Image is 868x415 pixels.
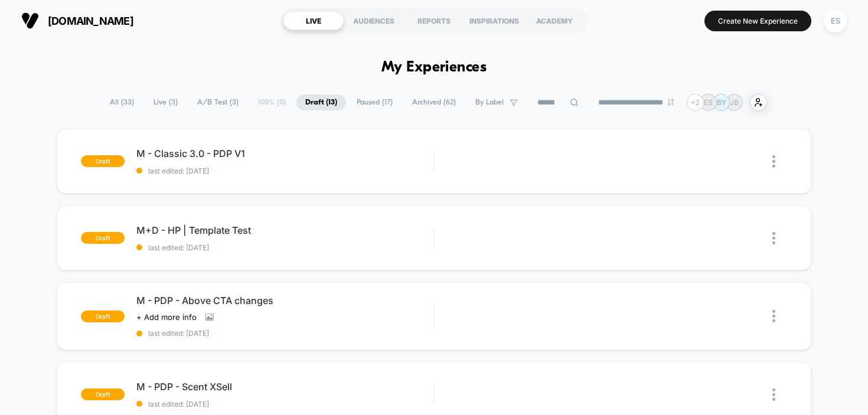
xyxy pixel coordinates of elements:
[730,98,739,107] p: JB
[296,94,346,110] span: Draft ( 13 )
[136,166,434,175] span: last edited: [DATE]
[772,310,775,322] img: close
[48,15,133,27] span: [DOMAIN_NAME]
[667,99,674,106] img: end
[81,311,125,322] span: draft
[81,388,125,400] span: draft
[403,94,465,110] span: Archived ( 62 )
[136,400,434,409] span: last edited: [DATE]
[21,12,39,30] img: Visually logo
[772,388,775,401] img: close
[820,9,850,33] button: ES
[772,232,775,244] img: close
[687,94,704,111] div: + 2
[524,11,585,30] div: ACADEMY
[704,98,713,107] p: ES
[136,329,434,338] span: last edited: [DATE]
[136,312,197,322] span: + Add more info
[704,11,811,31] button: Create New Experience
[136,295,434,306] span: M - PDP - Above CTA changes
[475,98,504,107] span: By Label
[81,232,125,244] span: draft
[136,148,434,159] span: M - Classic 3.0 - PDP V1
[136,243,434,252] span: last edited: [DATE]
[188,94,247,110] span: A/B Test ( 3 )
[136,224,434,236] span: M+D - HP | Template Test
[145,94,187,110] span: Live ( 3 )
[283,11,344,30] div: LIVE
[101,94,143,110] span: All ( 33 )
[717,98,726,107] p: BY
[824,9,847,32] div: ES
[348,94,402,110] span: Paused ( 17 )
[381,59,487,76] h1: My Experiences
[772,155,775,168] img: close
[18,11,137,30] button: [DOMAIN_NAME]
[464,11,524,30] div: INSPIRATIONS
[136,381,434,393] span: M - PDP - Scent XSell
[81,155,125,167] span: draft
[344,11,404,30] div: AUDIENCES
[404,11,464,30] div: REPORTS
